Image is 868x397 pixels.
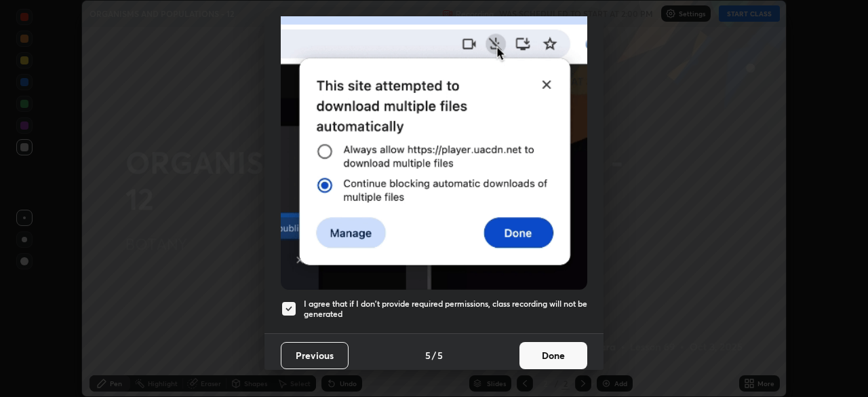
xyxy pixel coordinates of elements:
[304,299,587,320] h5: I agree that if I don't provide required permissions, class recording will not be generated
[432,348,436,362] h4: /
[425,348,431,362] h4: 5
[519,342,587,369] button: Done
[281,342,349,369] button: Previous
[437,348,443,362] h4: 5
